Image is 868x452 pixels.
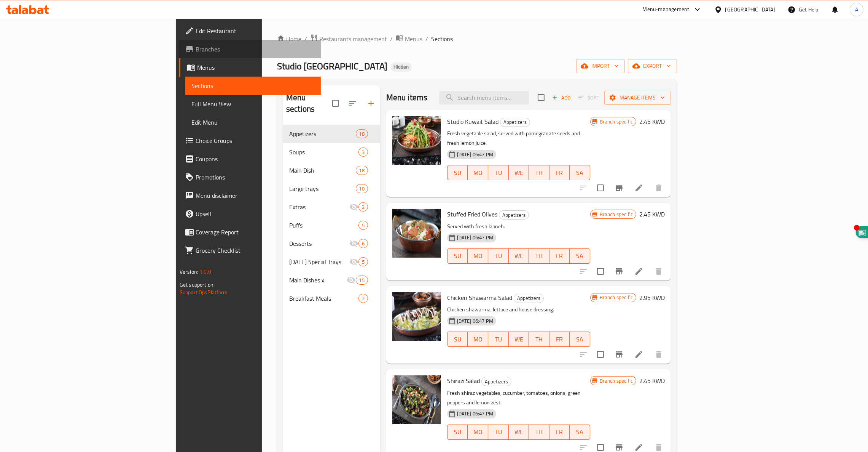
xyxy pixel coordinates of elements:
a: Sections [185,77,321,95]
div: items [358,147,368,157]
span: TH [532,167,546,178]
div: Puffs5 [283,216,380,234]
span: FR [553,167,567,178]
span: Main Dishes x [289,276,346,285]
span: Menus [405,34,422,43]
img: Shirazi Salad [392,375,441,424]
span: Soups [289,147,358,157]
h6: 2.45 KWD [639,116,665,127]
button: Branch-specific-item [610,345,628,364]
span: Select section [533,90,549,106]
svg: Inactive section [349,257,358,266]
span: SU [451,334,465,345]
span: Puffs [289,221,358,230]
span: Select all sections [328,95,344,111]
button: SA [570,425,590,440]
span: 3 [359,149,368,156]
span: FR [553,250,567,261]
nav: Menu sections [283,122,380,311]
span: Get support on: [180,280,215,290]
span: 2 [359,204,368,211]
button: SU [447,165,468,180]
div: Soups3 [283,143,380,161]
button: delete [650,262,668,280]
span: Promotions [196,173,315,182]
div: Breakfast Meals2 [283,289,380,308]
div: items [358,239,368,248]
a: Branches [179,40,321,58]
span: 5 [359,258,368,266]
div: items [358,257,368,266]
span: Hidden [390,64,412,70]
span: Branch specific [597,211,636,218]
button: TH [529,425,549,440]
span: Appetizers [289,129,355,138]
div: Large trays10 [283,180,380,198]
span: [DATE] 06:47 PM [454,317,496,325]
span: 2 [359,295,368,302]
div: Extras2 [283,198,380,216]
span: SA [573,426,587,438]
a: Edit Menu [185,113,321,131]
div: items [356,129,368,138]
span: Appetizers [500,118,530,127]
a: Upsell [179,205,321,223]
li: / [390,34,393,43]
img: Chicken Shawarma Salad [392,292,441,341]
div: Breakfast Meals [289,294,358,303]
span: 10 [356,185,368,192]
span: Appetizers [482,377,511,386]
button: TU [488,248,509,264]
p: Fresh shiraz vegetables, cucumber, tomatoes, onions, green peppers and lemon zest. [447,388,590,407]
span: 5 [359,222,368,229]
span: Choice Groups [196,136,315,145]
div: Main Dish [289,166,355,175]
span: Shirazi Salad [447,375,480,386]
button: Branch-specific-item [610,179,628,197]
span: Edit Restaurant [196,26,315,35]
span: Appetizers [514,294,543,303]
span: Desserts [289,239,349,248]
span: 1.0.0 [199,267,211,277]
span: Select to update [592,346,608,362]
div: Desserts6 [283,234,380,253]
span: Add item [549,92,573,104]
span: Coupons [196,154,315,163]
button: FR [549,248,570,264]
span: TU [491,426,506,438]
span: Branches [196,45,315,54]
a: Edit menu item [634,350,643,359]
span: 6 [359,240,368,247]
div: Appetizers [514,294,544,303]
span: FR [553,334,567,345]
span: WE [512,426,526,438]
span: MO [471,167,485,178]
a: Coupons [179,150,321,168]
a: Full Menu View [185,95,321,113]
span: Version: [180,267,198,277]
span: TH [532,250,546,261]
img: Studio Kuwait Salad [392,116,441,165]
button: SA [570,165,590,180]
button: FR [549,332,570,347]
button: Add section [362,94,380,112]
input: search [439,91,529,104]
button: TU [488,332,509,347]
div: Appetizers18 [283,125,380,143]
div: [GEOGRAPHIC_DATA] [725,5,776,14]
span: 18 [356,167,368,174]
button: export [628,59,677,73]
span: SU [451,250,465,261]
a: Promotions [179,168,321,186]
span: Edit Menu [191,118,315,127]
button: SU [447,332,468,347]
button: TH [529,332,549,347]
span: MO [471,334,485,345]
button: FR [549,425,570,440]
span: Branch specific [597,377,636,385]
span: MO [471,426,485,438]
a: Menus [179,58,321,77]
